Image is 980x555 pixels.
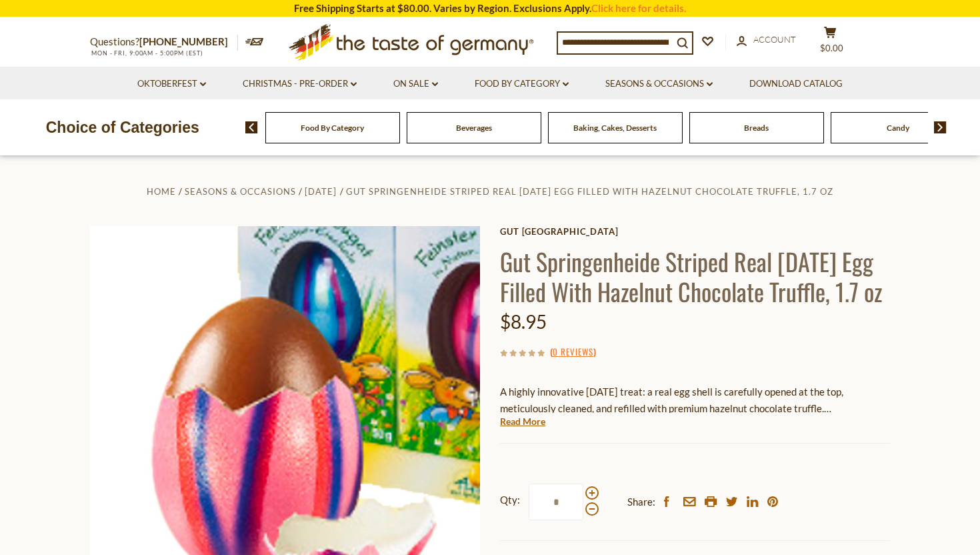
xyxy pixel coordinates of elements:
[243,77,357,91] a: Christmas - PRE-ORDER
[245,121,258,133] img: previous arrow
[737,33,796,47] a: Account
[627,494,655,510] span: Share:
[529,484,583,520] input: Qty:
[393,77,438,91] a: On Sale
[810,26,850,59] button: $0.00
[553,345,593,360] a: 0 Reviews
[749,77,843,91] a: Download Catalog
[137,77,206,91] a: Oktoberfest
[605,77,713,91] a: Seasons & Occasions
[500,246,890,306] h1: Gut Springenheide Striped Real [DATE] Egg Filled With Hazelnut Chocolate Truffle, 1.7 oz
[550,345,596,358] span: ( )
[301,123,364,133] a: Food By Category
[500,415,545,428] a: Read More
[820,43,843,53] span: $0.00
[500,492,520,508] strong: Qty:
[90,33,238,51] p: Questions?
[500,384,890,417] p: A highly innovative [DATE] treat: a real egg shell is carefully opened at the top, meticulously c...
[346,186,833,197] a: Gut Springenheide Striped Real [DATE] Egg Filled With Hazelnut Chocolate Truffle, 1.7 oz
[305,186,337,197] a: [DATE]
[934,121,947,133] img: next arrow
[500,226,890,237] a: Gut [GEOGRAPHIC_DATA]
[753,34,796,45] span: Account
[744,123,769,133] a: Breads
[573,123,657,133] a: Baking, Cakes, Desserts
[475,77,569,91] a: Food By Category
[90,49,203,57] span: MON - FRI, 9:00AM - 5:00PM (EST)
[139,35,228,47] a: [PHONE_NUMBER]
[147,186,176,197] a: Home
[500,310,547,333] span: $8.95
[887,123,909,133] a: Candy
[591,2,686,14] a: Click here for details.
[185,186,296,197] a: Seasons & Occasions
[456,123,492,133] a: Beverages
